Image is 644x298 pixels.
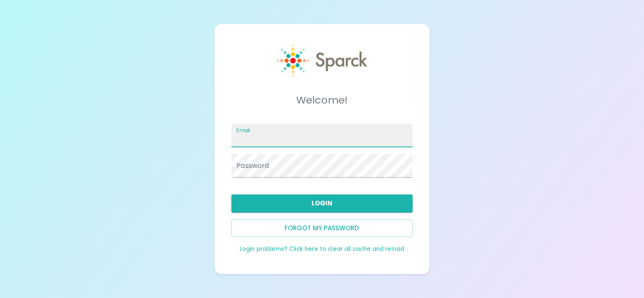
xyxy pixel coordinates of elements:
[231,219,412,237] button: Forgot my password
[236,127,250,134] label: Email
[231,93,412,107] h5: Welcome!
[277,44,368,77] img: Sparck logo
[231,194,412,212] button: Login
[240,245,404,253] a: Login problems? Click here to clear all cache and reload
